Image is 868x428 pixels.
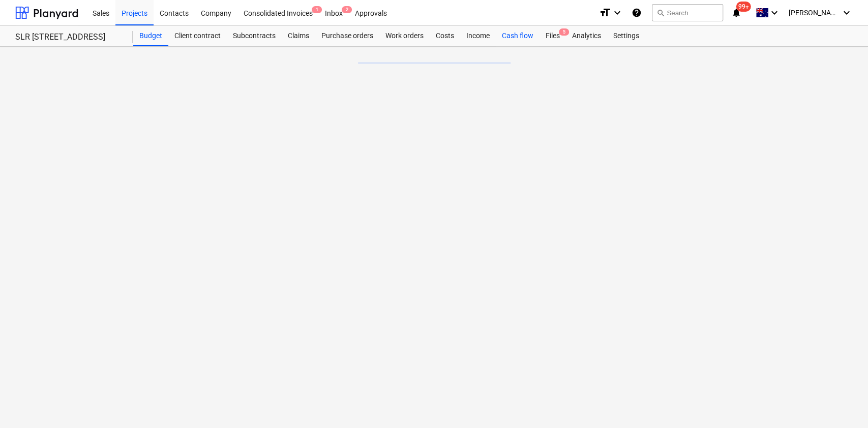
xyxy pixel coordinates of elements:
[736,2,751,12] span: 99+
[841,7,853,19] i: keyboard_arrow_down
[540,26,566,46] div: Files
[540,26,566,46] a: Files5
[379,26,430,46] a: Work orders
[496,26,540,46] a: Cash flow
[599,7,611,19] i: format_size
[632,7,642,19] i: Knowledge base
[607,26,645,46] a: Settings
[768,7,781,19] i: keyboard_arrow_down
[282,26,315,46] a: Claims
[789,9,840,17] span: [PERSON_NAME]
[460,26,496,46] a: Income
[342,6,352,13] span: 2
[227,26,282,46] a: Subcontracts
[652,4,723,21] button: Search
[315,26,379,46] a: Purchase orders
[611,7,623,19] i: keyboard_arrow_down
[656,9,665,17] span: search
[15,32,121,43] div: SLR [STREET_ADDRESS]
[312,6,322,13] span: 1
[566,26,607,46] a: Analytics
[559,28,569,36] span: 5
[430,26,460,46] a: Costs
[168,26,227,46] a: Client contract
[731,7,741,19] i: notifications
[133,26,168,46] a: Budget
